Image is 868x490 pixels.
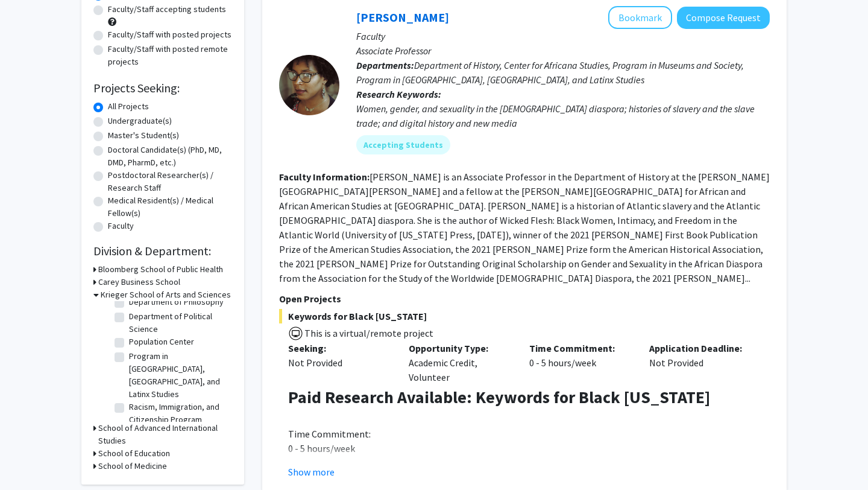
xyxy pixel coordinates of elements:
[93,244,232,258] h2: Division & Department:
[98,263,223,276] h3: Bloomberg School of Public Health
[288,457,320,469] span: Stipend
[288,386,710,408] strong: Paid Research Available: Keywords for Black [US_STATE]
[649,341,752,355] p: Application Deadline:
[640,341,761,384] div: Not Provided
[608,6,672,29] button: Add Jessica Marie Johnson to Bookmarks
[98,422,232,447] h3: School of Advanced International Studies
[93,81,232,95] h2: Projects Seeking:
[288,428,371,440] span: Time Commitment:
[356,59,744,86] span: Department of History, Center for Africana Studies, Program in Museums and Society, Program in [G...
[108,43,232,68] label: Faculty/Staff with posted remote projects
[288,442,355,454] span: 0 - 5 hours/week
[129,336,194,348] label: Population Center
[356,29,770,43] p: Faculty
[108,100,149,113] label: All Projects
[356,135,450,154] mat-chip: Accepting Students
[129,296,224,308] label: Department of Philosophy
[98,276,180,288] h3: Carey Business School
[529,341,632,355] p: Time Commitment:
[356,88,441,100] b: Research Keywords:
[108,129,179,142] label: Master's Student(s)
[288,341,391,355] p: Seeking:
[129,401,229,426] label: Racism, Immigration, and Citizenship Program
[400,341,520,384] div: Academic Credit, Volunteer
[108,220,134,232] label: Faculty
[356,59,414,71] b: Departments:
[108,3,226,16] label: Faculty/Staff accepting students
[279,309,770,323] span: Keywords for Black [US_STATE]
[129,310,229,336] label: Department of Political Science
[279,171,770,284] fg-read-more: [PERSON_NAME] is an Associate Professor in the Department of History at the [PERSON_NAME][GEOGRAP...
[409,341,511,355] p: Opportunity Type:
[288,465,335,479] button: Show more
[288,355,391,370] div: Not Provided
[677,7,770,29] button: Compose Request to Jessica Marie Johnson
[101,288,231,301] h3: Krieger School of Arts and Sciences
[98,460,167,472] h3: School of Medicine
[520,341,641,384] div: 0 - 5 hours/week
[356,101,770,130] div: Women, gender, and sexuality in the [DEMOGRAPHIC_DATA] diaspora; histories of slavery and the sla...
[98,447,170,460] h3: School of Education
[9,436,51,481] iframe: To enrich screen reader interactions, please activate Accessibility in Grammarly extension settings
[108,115,172,127] label: Undergraduate(s)
[108,144,232,169] label: Doctoral Candidate(s) (PhD, MD, DMD, PharmD, etc.)
[356,43,770,58] p: Associate Professor
[108,28,231,41] label: Faculty/Staff with posted projects
[356,10,449,25] a: [PERSON_NAME]
[129,350,229,401] label: Program in [GEOGRAPHIC_DATA], [GEOGRAPHIC_DATA], and Latinx Studies
[108,169,232,194] label: Postdoctoral Researcher(s) / Research Staff
[279,171,370,183] b: Faculty Information:
[108,194,232,220] label: Medical Resident(s) / Medical Fellow(s)
[303,327,433,339] span: This is a virtual/remote project
[279,291,770,306] p: Open Projects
